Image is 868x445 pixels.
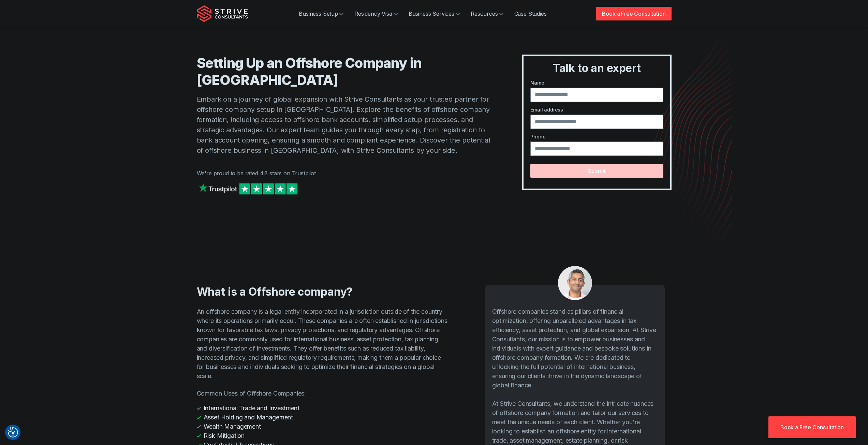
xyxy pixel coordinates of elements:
img: Strive on Trustpilot [197,181,299,196]
img: Pali Banwait, CEO, Strive Consultants, Dubai, UAE [558,266,592,300]
img: Revisit consent button [8,427,18,437]
a: Residency Visa [349,7,403,20]
a: Business Services [403,7,465,20]
h2: What is a Offshore company? [197,285,448,299]
li: International Trade and Investment [197,403,448,413]
label: Name [530,79,663,86]
label: Phone [530,133,663,140]
h1: Setting Up an Offshore Company in [GEOGRAPHIC_DATA] [197,55,495,89]
p: An offshore company is a legal entity incorporated in a jurisdiction outside of the country where... [197,307,448,381]
li: Wealth Management [197,422,448,431]
a: Case Studies [509,7,552,20]
a: Resources [465,7,509,20]
h3: Talk to an expert [526,61,667,75]
a: Business Setup [293,7,349,20]
a: Book a Free Consultation [596,7,671,20]
p: Offshore companies stand as pillars of financial optimization, offering unparalleled advantages i... [492,307,658,390]
a: Book a Free Consultation [768,416,856,438]
button: Submit [530,164,663,178]
li: Risk Mitigation [197,431,448,440]
p: We're proud to be rated 4.8 stars on Trustpilot [197,169,495,177]
p: Embark on a journey of global expansion with Strive Consultants as your trusted partner for offsh... [197,94,495,155]
button: Consent Preferences [8,427,18,437]
img: Strive Consultants [197,5,248,22]
li: Asset Holding and Management [197,413,448,422]
label: Email address [530,106,663,113]
p: Common Uses of Offshore Companies: [197,389,448,398]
